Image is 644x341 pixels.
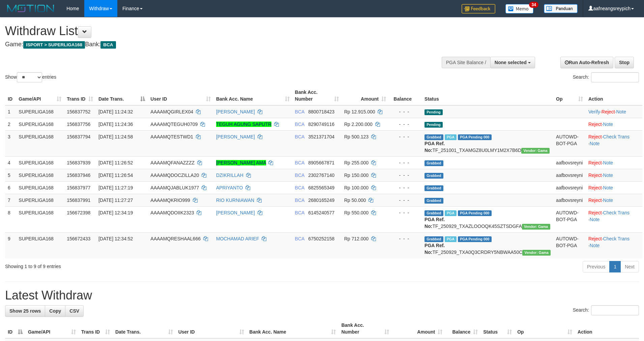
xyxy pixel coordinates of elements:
a: Note [603,185,613,190]
td: SUPERLIGA168 [16,130,64,156]
h4: Game: Bank: [5,41,422,48]
td: AUTOWD-BOT-PGA [553,206,586,232]
div: - - - [391,184,419,191]
span: Rp 150.000 [344,173,369,178]
span: PGA Pending [458,210,492,216]
th: Action [575,319,639,338]
th: Balance: activate to sort column ascending [445,319,480,338]
span: 156837756 [67,122,90,127]
div: Showing 1 to 9 of 9 entries [5,260,263,270]
span: AAAAMQDOCZILLA20 [150,173,199,178]
a: Note [603,122,613,127]
div: - - - [391,133,419,140]
span: Marked by aafsoycanthlai [445,210,457,216]
td: aafbovsreyni [553,181,586,194]
span: Copy 2680165249 to clipboard [308,198,334,203]
th: Status [422,86,553,105]
a: [PERSON_NAME] [216,210,255,215]
td: 2 [5,118,16,130]
span: AAAAMQFANAZZZZ [150,160,195,165]
span: [DATE] 11:27:27 [98,198,133,203]
a: Show 25 rows [5,305,45,317]
span: 156837977 [67,185,90,190]
span: 156837752 [67,109,90,114]
span: None selected [495,60,527,65]
th: Op: activate to sort column ascending [553,86,586,105]
span: Grabbed [425,173,443,179]
div: PGA Site Balance / [442,57,490,68]
span: Grabbed [425,160,443,166]
td: · [586,156,642,169]
div: - - - [391,209,419,216]
td: TF_250929_TXAZLOOOQK45SZTSDGFA [422,206,553,232]
th: User ID: activate to sort column ascending [148,86,213,105]
span: AAAAMQTESTWD1 [150,134,193,139]
th: Bank Acc. Name: activate to sort column ascending [247,319,339,338]
td: 5 [5,169,16,181]
a: APRIYANTO [216,185,243,190]
label: Show entries [5,72,56,82]
th: Action [586,86,642,105]
td: SUPERLIGA168 [16,194,64,206]
td: · · [586,232,642,258]
span: Pending [425,122,443,128]
td: 7 [5,194,16,206]
span: Vendor URL: https://trx31.1velocity.biz [522,224,550,230]
span: Rp 550.000 [344,210,369,215]
a: Note [616,109,626,114]
span: AAAAMQRESHAAL666 [150,236,201,241]
th: Bank Acc. Number: activate to sort column ascending [292,86,342,105]
a: Copy [45,305,65,317]
span: 156837946 [67,173,90,178]
label: Search: [573,72,639,82]
span: Rp 255.000 [344,160,369,165]
td: TF_250929_TXA0Q3CRDRY5NBWAA50C [422,232,553,258]
td: 9 [5,232,16,258]
span: BCA [295,185,304,190]
a: Reject [588,198,602,203]
a: Note [603,160,613,165]
a: Note [590,243,600,248]
a: CSV [65,305,84,317]
a: [PERSON_NAME] AMA [216,160,266,165]
th: Game/API: activate to sort column ascending [25,319,79,338]
span: Rp 712.000 [344,236,369,241]
a: Reject [588,236,602,241]
a: Previous [583,261,610,272]
div: - - - [391,197,419,204]
td: SUPERLIGA168 [16,118,64,130]
div: - - - [391,108,419,115]
td: · [586,118,642,130]
span: Copy 8905667871 to clipboard [308,160,334,165]
span: BCA [295,109,304,114]
td: 8 [5,206,16,232]
span: Grabbed [425,236,443,242]
a: Reject [588,122,602,127]
span: BCA [295,236,304,241]
th: Amount: activate to sort column ascending [342,86,389,105]
a: Reject [588,160,602,165]
span: 156837794 [67,134,90,139]
a: Stop [615,57,634,68]
span: Rp 12.915.000 [344,109,375,114]
span: Vendor URL: https://trx31.1velocity.biz [522,250,551,256]
span: Copy 2302767140 to clipboard [308,173,334,178]
th: Trans ID: activate to sort column ascending [79,319,113,338]
select: Showentries [17,72,42,82]
div: - - - [391,235,419,242]
img: MOTION_logo.png [5,3,56,14]
span: BCA [295,210,304,215]
td: · · [586,105,642,118]
span: Rp 500.123 [344,134,369,139]
a: 1 [609,261,621,272]
span: [DATE] 11:24:32 [98,109,133,114]
span: PGA Pending [458,134,492,140]
a: Check Trans [603,210,630,215]
td: · [586,169,642,181]
span: 156837991 [67,198,90,203]
td: aafbovsreyni [553,169,586,181]
span: Rp 50.000 [344,198,366,203]
a: Note [590,141,600,146]
td: aafbovsreyni [553,194,586,206]
th: Trans ID: activate to sort column ascending [64,86,96,105]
